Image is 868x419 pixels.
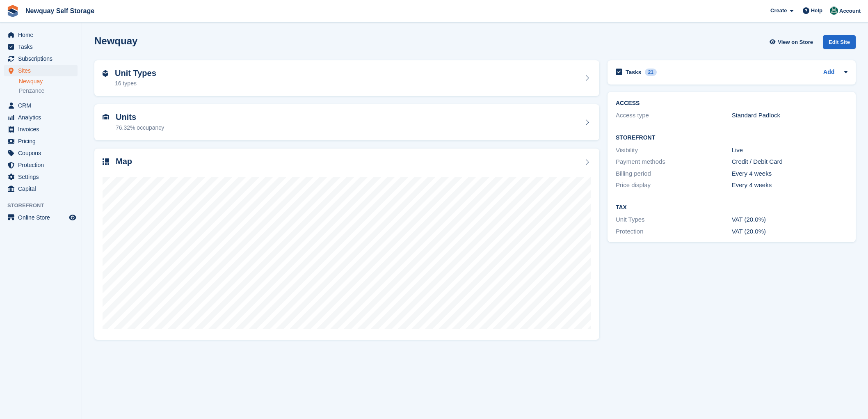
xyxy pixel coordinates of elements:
[839,7,861,15] span: Account
[18,147,67,159] span: Coupons
[732,146,848,155] div: Live
[18,124,67,135] span: Invoices
[616,169,732,179] div: Billing period
[18,135,67,147] span: Pricing
[94,104,599,140] a: Units 76.32% occupancy
[22,4,98,18] a: Newquay Self Storage
[4,65,78,76] a: menu
[616,227,732,236] div: Protection
[18,65,67,76] span: Sites
[18,41,67,53] span: Tasks
[19,78,78,85] a: Newquay
[823,35,856,49] div: Edit Site
[4,135,78,147] a: menu
[616,146,732,155] div: Visibility
[770,7,787,15] span: Create
[645,69,657,76] div: 21
[19,87,78,95] a: Penzance
[4,159,78,171] a: menu
[18,159,67,171] span: Protection
[115,79,156,88] div: 16 types
[732,215,848,224] div: VAT (20.0%)
[18,212,67,223] span: Online Store
[4,124,78,135] a: menu
[18,171,67,183] span: Settings
[732,157,848,167] div: Credit / Debit Card
[823,35,856,52] a: Edit Site
[18,100,67,111] span: CRM
[116,157,132,166] h2: Map
[4,100,78,111] a: menu
[732,169,848,179] div: Every 4 weeks
[4,171,78,183] a: menu
[830,7,838,15] img: JON
[94,149,599,340] a: Map
[18,29,67,41] span: Home
[732,181,848,190] div: Every 4 weeks
[4,41,78,53] a: menu
[778,38,813,46] span: View on Store
[116,124,164,132] div: 76.32% occupancy
[732,111,848,120] div: Standard Padlock
[732,227,848,236] div: VAT (20.0%)
[616,215,732,224] div: Unit Types
[4,53,78,64] a: menu
[616,100,847,107] h2: ACCESS
[4,112,78,123] a: menu
[18,112,67,123] span: Analytics
[18,53,67,64] span: Subscriptions
[7,5,19,17] img: stora-icon-8386f47178a22dfd0bd8f6a31ec36ba5ce8667c1dd55bd0f319d3a0aa187defe.svg
[4,212,78,223] a: menu
[115,69,156,78] h2: Unit Types
[68,213,78,222] a: Preview store
[626,69,642,76] h2: Tasks
[94,35,137,46] h2: Newquay
[4,183,78,195] a: menu
[116,112,164,122] h2: Units
[811,7,822,15] span: Help
[103,70,108,77] img: unit-type-icn-2b2737a686de81e16bb02015468b77c625bbabd49415b5ef34ead5e3b44a266d.svg
[823,68,834,77] a: Add
[94,60,599,96] a: Unit Types 16 types
[4,29,78,41] a: menu
[616,111,732,120] div: Access type
[768,35,816,49] a: View on Store
[616,181,732,190] div: Price display
[616,157,732,167] div: Payment methods
[103,114,109,120] img: unit-icn-7be61d7bf1b0ce9d3e12c5938cc71ed9869f7b940bace4675aadf7bd6d80202e.svg
[103,158,109,165] img: map-icn-33ee37083ee616e46c38cad1a60f524a97daa1e2b2c8c0bc3eb3415660979fc1.svg
[616,135,847,141] h2: Storefront
[616,204,847,211] h2: Tax
[7,201,82,210] span: Storefront
[4,147,78,159] a: menu
[18,183,67,195] span: Capital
